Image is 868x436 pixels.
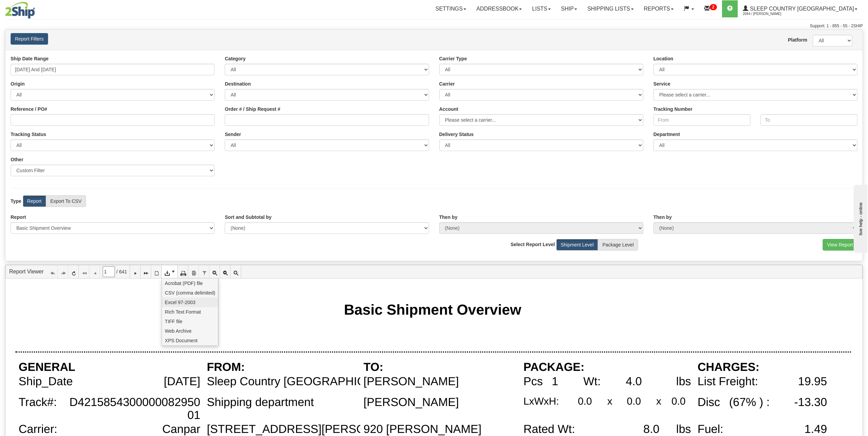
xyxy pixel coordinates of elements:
label: Account [439,106,458,112]
sup: 2 [710,4,717,10]
div: Disc [697,396,720,409]
div: Canpar [162,423,201,436]
div: [DATE] [164,375,200,388]
label: Sort and Subtotal by [225,214,271,221]
span: Excel 97-2003 [165,299,195,306]
div: Sleep Country [GEOGRAPHIC_DATA] [207,375,404,388]
a: Zoom In [209,265,220,278]
a: Lists [527,0,556,17]
a: TIFF file [162,317,218,326]
label: Report [23,195,46,207]
label: Tracking Status [11,131,46,138]
div: 0.0 [672,396,686,407]
label: Please ensure data set in report has been RECENTLY tracked from your Shipment History [439,131,474,138]
div: Fuel: [697,423,723,436]
div: Support: 1 - 855 - 55 - 2SHIP [5,23,863,29]
label: Department [653,131,680,138]
div: 01 [187,409,200,422]
a: XPS Document [162,336,218,345]
label: Destination [225,80,251,87]
div: [PERSON_NAME] [364,396,459,409]
a: Sleep Country [GEOGRAPHIC_DATA] 2044 / [PERSON_NAME] [738,0,863,17]
a: Excel 97-2003 [162,298,218,307]
label: Report [11,214,26,221]
a: Last Page [141,265,151,278]
div: [PERSON_NAME] [364,375,459,388]
label: Reference / PO# [11,106,47,112]
div: (67% ) : [729,396,770,409]
label: Package Level [598,239,638,251]
span: XPS Document [165,337,197,344]
div: 1 [552,375,558,388]
iframe: chat widget [852,183,867,253]
a: Toggle FullPage/PageWidth [231,265,241,278]
label: Export To CSV [46,195,86,207]
span: 2044 / [PERSON_NAME] [743,11,794,17]
div: [STREET_ADDRESS][PERSON_NAME] [207,423,417,436]
a: Print [178,265,188,278]
div: x [607,396,612,407]
a: Refresh [68,265,79,278]
span: Acrobat (PDF) file [165,280,203,287]
div: Carrier: [19,423,57,436]
span: / [116,268,118,275]
label: Platform [788,36,803,43]
span: TIFF file [165,318,182,325]
label: Sender [225,131,241,138]
label: Type [11,198,21,205]
label: Ship Date Range [11,55,48,62]
div: CHARGES: [697,361,759,374]
div: 1.49 [805,423,827,436]
a: 2 [699,0,722,17]
span: CSV (comma delimited) [165,289,215,296]
div: FROM: [207,361,245,374]
a: Reports [639,0,679,17]
div: 920 [PERSON_NAME] [364,423,482,436]
a: Zoom Out [220,265,231,278]
a: CSV (comma delimited) [162,288,218,298]
div: Pcs [524,375,543,388]
div: 4.0 [626,375,642,388]
button: Report Filters [11,33,48,45]
button: View Report [823,239,857,251]
label: Service [653,80,671,87]
div: Shipping department [207,396,314,409]
div: List Freight: [697,375,758,388]
a: Addressbook [471,0,527,17]
a: Next Page [130,265,141,278]
input: To [761,114,857,126]
a: Export [162,265,178,278]
div: Ship_Date [19,375,73,388]
label: Order # / Ship Request # [225,106,280,112]
span: Web Archive [165,328,191,334]
label: Other [11,156,23,163]
label: Then by [653,214,672,221]
a: Settings [430,0,471,17]
a: Shipping lists [582,0,638,17]
div: lbs [676,375,691,388]
div: x [656,396,661,407]
div: 0.0 [627,396,641,407]
select: Please ensure data set in report has been RECENTLY tracked from your Shipment History [439,139,643,151]
label: Origin [11,80,25,87]
input: From [653,114,750,126]
label: Carrier Type [439,55,467,62]
label: Select Report Level [511,241,555,248]
div: lbs [676,423,691,436]
label: Tracking Number [653,106,692,112]
span: Sleep Country [GEOGRAPHIC_DATA] [748,6,854,12]
div: LxWxH: [524,396,559,407]
div: -13.30 [794,396,827,409]
div: TO: [364,361,383,374]
div: 19.95 [798,375,827,388]
label: Category [225,55,246,62]
div: PACKAGE: [524,361,585,374]
div: Rated Wt: [524,423,575,436]
div: 0.0 [578,396,592,407]
div: D4215854300000082950 [70,396,201,409]
div: 8.0 [643,423,659,436]
div: GENERAL [19,361,75,374]
div: Basic Shipment Overview [344,301,521,318]
label: Then by [439,214,458,221]
span: 641 [119,268,127,275]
